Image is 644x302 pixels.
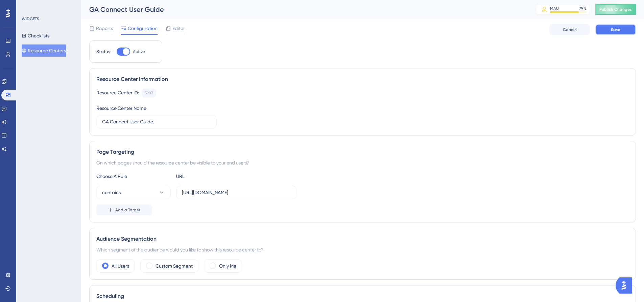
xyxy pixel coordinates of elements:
[96,104,146,112] div: Resource Center Name
[219,262,236,270] label: Only Me
[22,16,39,22] div: WIDGETS
[549,24,590,35] button: Cancel
[96,75,629,83] div: Resource Center Information
[595,24,636,35] button: Save
[96,89,139,97] div: Resource Center ID:
[176,172,251,180] div: URL
[96,24,113,32] span: Reports
[550,6,559,11] div: MAU
[96,186,171,199] button: contains
[599,7,632,12] span: Publish Changes
[96,48,111,56] div: Status:
[89,5,519,14] div: GA Connect User Guide
[128,24,158,32] span: Configuration
[96,205,152,215] button: Add a Target
[595,4,636,15] button: Publish Changes
[115,207,141,213] span: Add a Target
[145,90,153,96] div: 5983
[172,24,185,32] span: Editor
[102,118,211,125] input: Type your Resource Center name
[611,27,620,32] span: Save
[102,188,121,197] span: contains
[22,44,66,57] button: Resource Centers
[616,275,636,296] iframe: UserGuiding AI Assistant Launcher
[96,148,629,156] div: Page Targeting
[133,49,145,54] span: Active
[96,235,629,243] div: Audience Segmentation
[96,159,629,167] div: On which pages should the resource center be visible to your end users?
[96,246,629,254] div: Which segment of the audience would you like to show this resource center to?
[563,27,577,32] span: Cancel
[96,292,629,300] div: Scheduling
[579,6,587,11] div: 79 %
[182,189,291,196] input: yourwebsite.com/path
[156,262,193,270] label: Custom Segment
[96,172,171,180] div: Choose A Rule
[112,262,129,270] label: All Users
[22,30,49,42] button: Checklists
